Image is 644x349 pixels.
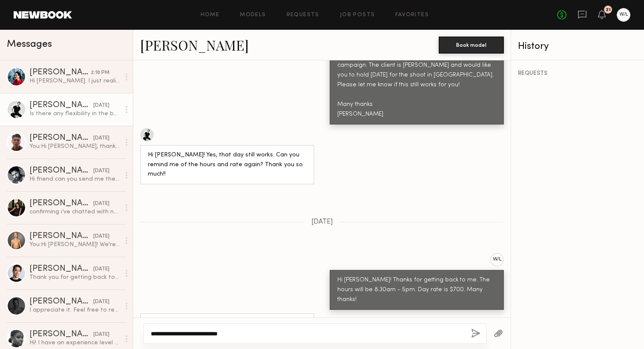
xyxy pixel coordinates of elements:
span: [DATE] [311,218,333,226]
div: Hi! I have an experience level of 5. I’m do crossfit regularly and the rower is used frequently i... [29,339,120,347]
div: [DATE] [93,102,109,110]
div: Hi [PERSON_NAME]. I just realized I messed up the date on my end — I actually have another job th... [29,77,120,85]
div: Is there any flexibility in the budget? My day rate is generally 1,500 minimum. [29,110,120,118]
div: Hi [PERSON_NAME], Thanks for applying to the rowing machine digital ad campaign. The client is [P... [337,31,496,119]
div: [DATE] [93,298,109,306]
button: Book model [439,37,504,54]
div: [DATE] [93,265,109,273]
div: [PERSON_NAME] [29,167,93,175]
div: Hi friend can you send me the video or stills, I saw a sponsored commercial come out! I’d love to... [29,175,120,183]
div: Hi [PERSON_NAME]! Thanks for getting back to me. The hours will be 8.30am - 5pm. Day rate is $700... [337,275,496,305]
div: [PERSON_NAME] [29,199,93,208]
div: [PERSON_NAME] [29,134,93,142]
div: [PERSON_NAME] [29,232,93,241]
div: Hi [PERSON_NAME]! Yes, that day still works. Can you remind me of the hours and rate again? Thank... [148,150,307,180]
div: 2:10 PM [91,69,109,77]
div: Thank you for getting back to me, I can keep the soft hold but would need to know 24hrs before ha... [29,273,120,281]
div: [PERSON_NAME] [29,101,93,110]
div: You: Hi [PERSON_NAME]! We're emailing with Newbook to get your fee released. Can you confirm the ... [29,241,120,249]
div: [DATE] [93,331,109,339]
div: [PERSON_NAME] [29,298,93,306]
a: [PERSON_NAME] [140,36,249,54]
div: [DATE] [93,233,109,241]
a: Favorites [395,12,429,18]
a: Requests [287,12,319,18]
div: History [518,42,637,51]
a: Book model [439,41,504,48]
div: [DATE] [93,200,109,208]
div: You: Hi [PERSON_NAME], thanks for letting me know. Good luck with the job! [29,142,120,150]
a: Home [201,12,220,18]
div: [PERSON_NAME] [29,68,91,77]
div: [DATE] [93,134,109,142]
a: Job Posts [340,12,375,18]
div: 21 [606,8,611,12]
div: [PERSON_NAME] [29,330,93,339]
a: Models [240,12,266,18]
div: [PERSON_NAME] [29,265,93,273]
span: Messages [7,40,52,49]
div: [DATE] [93,167,109,175]
div: I appreciate it. Feel free to reach out and I’ll keep my eye on the platform. [29,306,120,314]
div: confirming i’ve chatted with newbook and they said everything was clear on their end! [29,208,120,216]
div: REQUESTS [518,71,637,77]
